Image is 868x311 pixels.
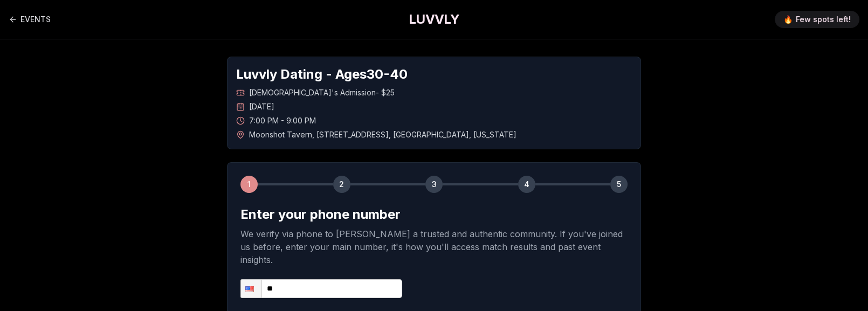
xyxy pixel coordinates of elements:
[249,87,395,98] span: [DEMOGRAPHIC_DATA]'s Admission - $25
[241,280,261,298] div: United States: + 1
[236,66,632,83] h1: Luvvly Dating - Ages 30 - 40
[518,176,535,193] div: 4
[783,14,793,25] span: 🔥
[249,115,316,126] span: 7:00 PM - 9:00 PM
[240,206,628,223] h2: Enter your phone number
[796,14,851,25] span: Few spots left!
[249,101,274,112] span: [DATE]
[409,11,459,28] a: LUVVLY
[240,176,258,193] div: 1
[9,9,51,30] a: Back to events
[240,227,628,266] p: We verify via phone to [PERSON_NAME] a trusted and authentic community. If you've joined us befor...
[610,176,628,193] div: 5
[425,176,443,193] div: 3
[333,176,350,193] div: 2
[249,129,516,140] span: Moonshot Tavern , [STREET_ADDRESS] , [GEOGRAPHIC_DATA] , [US_STATE]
